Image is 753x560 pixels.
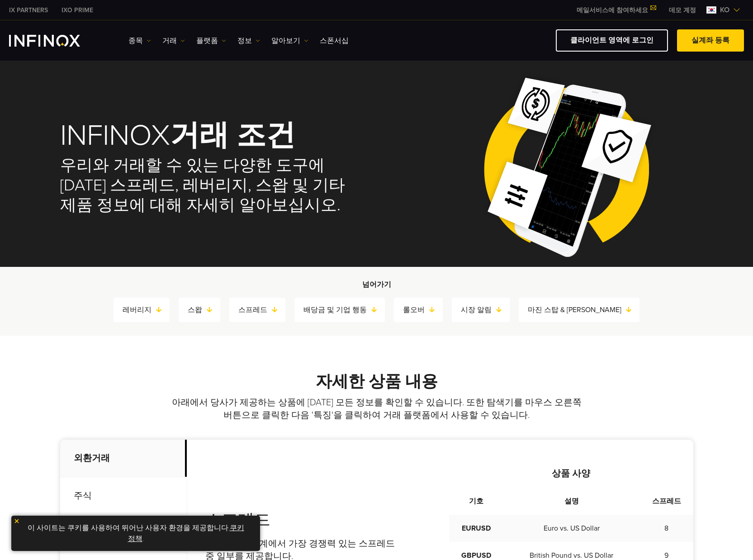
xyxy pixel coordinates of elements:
a: INFINOX [2,5,55,15]
a: 플랫폼 [196,35,226,46]
p: 지수 [60,515,187,552]
p: 주식 [60,477,187,515]
a: 스왑 [188,304,220,316]
strong: 자세한 상품 내용 [316,372,438,391]
th: 설명 [503,488,640,515]
a: 마진 스탑 & [PERSON_NAME] [528,304,639,316]
td: Euro vs. US Dollar [503,515,640,542]
td: 8 [640,515,693,542]
a: 실계좌 등록 [677,29,744,52]
a: 레버리지 [123,304,170,316]
a: INFINOX MENU [662,5,703,15]
th: 기호 [449,488,503,515]
a: 정보 [237,35,260,46]
a: INFINOX [55,5,100,15]
h3: 스프레드 [205,510,401,530]
span: ko [716,5,733,15]
a: 스폰서십 [320,35,349,46]
p: 이 사이트는 쿠키를 사용하여 뛰어난 사용자 환경을 제공합니다. . [16,520,256,546]
a: INFINOX Logo [9,35,101,47]
p: 외환거래 [60,440,187,477]
a: 알아보기 [271,35,308,46]
h2: 우리와 거래할 수 있는 다양한 도구에 [DATE] 스프레드, 레버리지, 스왑 및 기타 제품 정보에 대해 자세히 알아보십시오. [60,156,364,215]
h1: INFINOX [60,120,364,151]
a: 거래 [162,35,185,46]
p: 아래에서 당사가 제공하는 상품에 [DATE] 모든 정보를 확인할 수 있습니다. 또한 탐색기를 마우스 오른쪽 버튼으로 클릭한 다음 '특징'을 클릭하여 거래 플랫폼에서 사용할 수... [167,396,586,422]
a: 시장 알림 [461,304,510,316]
th: 스프레드 [640,488,693,515]
strong: 거래 조건 [170,118,295,153]
a: 롤오버 [403,304,443,316]
a: 스프레드 [238,304,285,316]
a: 메일서비스에 참여하세요 [570,6,662,14]
img: yellow close icon [14,518,20,524]
strong: 넘어가기 [362,280,391,289]
td: EURUSD [449,515,503,542]
a: 클라이언트 영역에 로그인 [556,29,668,52]
a: 배당금 및 기업 행동 [303,304,385,316]
strong: 상품 사양 [552,468,590,479]
a: 종목 [128,35,151,46]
